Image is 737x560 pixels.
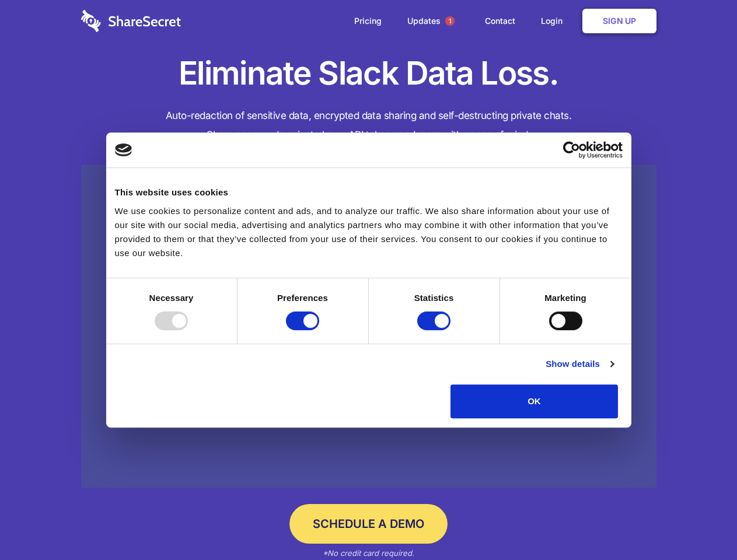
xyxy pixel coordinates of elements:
h1: Eliminate Slack Data Loss. [81,52,656,94]
strong: Preferences [277,293,328,303]
a: Usercentrics Cookiebot - opens in a new window [521,141,623,159]
img: logo-wordmark-white-trans-d4663122ce5f474addd5e946df7df03e33cb6a1c49d2221995e7729f52c070b2.svg [81,10,181,32]
div: This website uses cookies [115,185,623,199]
strong: Marketing [544,293,586,303]
span: 1 [445,16,455,26]
div: We use cookies to personalize content and ads, and to analyze our traffic. We also share informat... [115,204,623,260]
strong: Necessary [149,293,194,303]
a: Login [529,3,580,39]
a: Wistia video thumbnail [81,164,656,488]
em: *No credit card required. [323,548,414,558]
button: OK [450,384,618,418]
a: Sign Up [582,9,656,33]
h4: Auto-redaction of sensitive data, encrypted data sharing and self-destructing private chats. Shar... [81,106,656,145]
a: Schedule a Demo [289,504,448,544]
a: Pricing [343,3,393,39]
a: Contact [473,3,527,39]
img: logo [115,143,132,156]
strong: Statistics [414,293,454,303]
a: Show details [546,357,613,371]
